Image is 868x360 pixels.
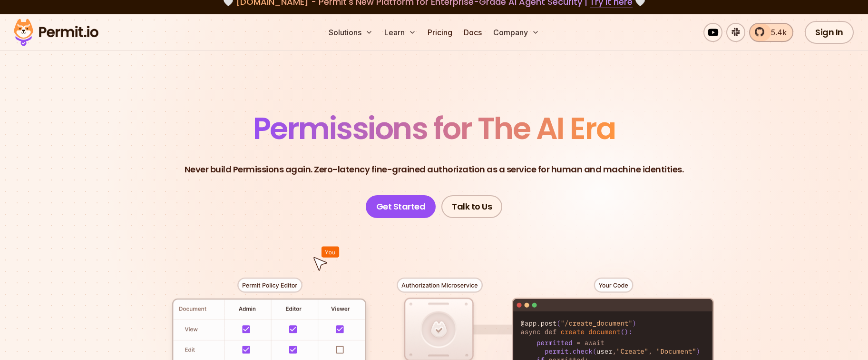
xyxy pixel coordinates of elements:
[765,27,787,38] span: 5.4k
[10,16,103,49] img: Permit logo
[460,23,486,42] a: Docs
[325,23,377,42] button: Solutions
[749,23,793,42] a: 5.4k
[805,21,854,44] a: Sign In
[489,23,543,42] button: Company
[185,163,684,176] p: Never build Permissions again. Zero-latency fine-grained authorization as a service for human and...
[366,195,436,218] a: Get Started
[253,107,615,150] span: Permissions for The AI Era
[424,23,456,42] a: Pricing
[441,195,502,218] a: Talk to Us
[380,23,420,42] button: Learn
